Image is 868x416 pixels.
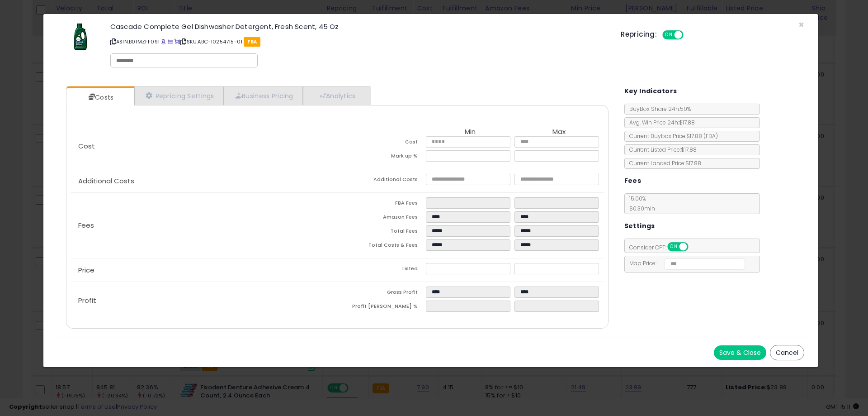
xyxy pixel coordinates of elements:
[668,243,679,251] span: ON
[71,297,337,304] p: Profit
[621,31,657,38] h5: Repricing:
[66,88,133,106] a: Costs
[426,128,514,136] th: Min
[624,175,642,186] h5: Fees
[687,243,701,251] span: OFF
[71,177,337,185] p: Additional Costs
[624,86,677,97] h5: Key Indicators
[74,23,87,50] img: 41f08qZ0+EL._SL60_.jpg
[337,287,426,301] td: Gross Profit
[303,86,370,105] a: Analytics
[161,38,166,45] a: BuyBox page
[71,143,337,150] p: Cost
[714,345,766,360] button: Save & Close
[625,132,718,140] span: Current Buybox Price:
[625,159,701,167] span: Current Landed Price: $17.88
[337,197,426,211] td: FBA Fees
[337,174,426,188] td: Additional Costs
[625,105,691,113] span: BuyBox Share 24h: 50%
[110,23,607,30] h3: Cascade Complete Gel Dishwasher Detergent, Fresh Scent, 45 Oz
[174,38,179,45] a: Your listing only
[337,239,426,253] td: Total Costs & Fees
[686,132,718,140] span: $17.88
[337,211,426,225] td: Amazon Fees
[625,146,697,153] span: Current Listed Price: $17.88
[770,345,804,360] button: Cancel
[71,267,337,274] p: Price
[337,301,426,315] td: Profit [PERSON_NAME] %
[798,18,804,31] span: ×
[703,132,718,140] span: ( FBA )
[625,119,695,126] span: Avg. Win Price 24h: $17.88
[663,31,675,39] span: ON
[71,222,337,229] p: Fees
[625,195,655,212] span: 15.00 %
[337,150,426,164] td: Mark up %
[514,128,603,136] th: Max
[110,34,607,49] p: ASIN: B01MZFF091 | SKU: ABC-10254715-01
[337,136,426,150] td: Cost
[625,244,700,251] span: Consider CPT:
[134,86,224,105] a: Repricing Settings
[625,259,745,267] span: Map Price:
[337,263,426,277] td: Listed
[337,225,426,239] td: Total Fees
[244,37,260,47] span: FBA
[624,220,655,232] h5: Settings
[625,205,655,212] span: $0.30 min
[682,31,697,39] span: OFF
[168,38,173,45] a: All offer listings
[224,86,303,105] a: Business Pricing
